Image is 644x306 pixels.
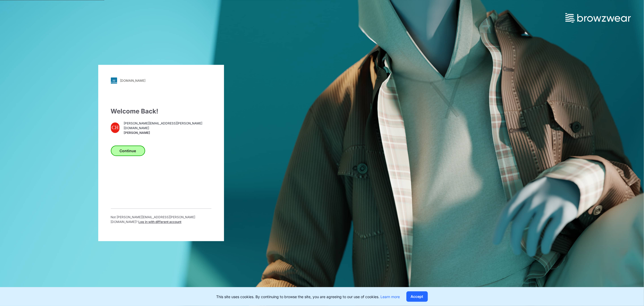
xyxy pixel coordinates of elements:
[124,121,211,130] span: [PERSON_NAME][EMAIL_ADDRESS][PERSON_NAME][DOMAIN_NAME]
[120,79,146,83] div: [DOMAIN_NAME]
[565,13,631,23] img: browzwear-logo.73288ffb.svg
[111,215,211,225] p: Not [PERSON_NAME][EMAIL_ADDRESS][PERSON_NAME][DOMAIN_NAME] ?
[111,78,117,84] img: svg+xml;base64,PHN2ZyB3aWR0aD0iMjgiIGhlaWdodD0iMjgiIHZpZXdCb3g9IjAgMCAyOCAyOCIgZmlsbD0ibm9uZSIgeG...
[111,78,211,84] a: [DOMAIN_NAME]
[381,294,400,299] a: Learn more
[406,291,428,302] button: Accept
[111,146,145,156] button: Continue
[111,123,120,133] div: CH
[124,130,211,135] span: [PERSON_NAME]
[139,220,182,224] span: Log in with different account
[111,107,211,116] div: Welcome Back!
[216,294,400,299] p: This site uses cookies. By continuing to browse the site, you are agreeing to our use of cookies.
